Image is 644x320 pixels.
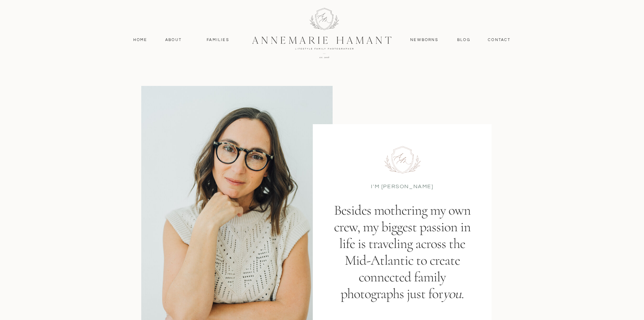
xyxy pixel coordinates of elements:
[443,285,461,302] i: you
[456,37,472,43] a: Blog
[202,37,234,43] a: Families
[371,183,434,190] p: I'M [PERSON_NAME]
[164,37,184,43] a: About
[484,37,515,43] a: contact
[408,37,441,43] a: Newborns
[130,37,151,43] a: Home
